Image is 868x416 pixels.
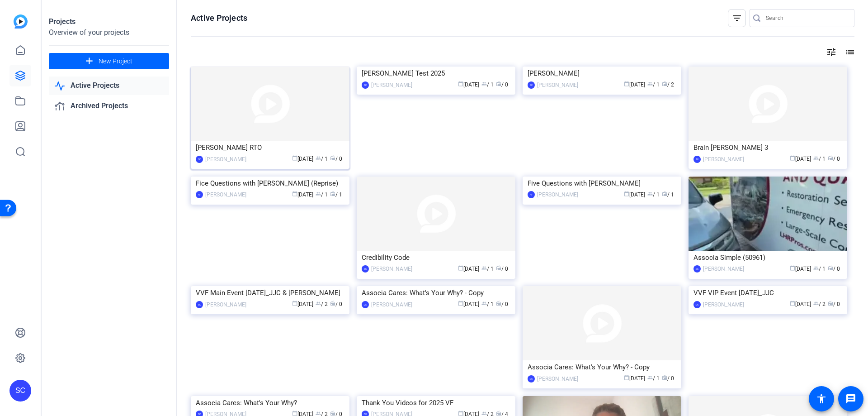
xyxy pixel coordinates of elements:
[362,67,510,80] div: [PERSON_NAME] Test 2025
[330,191,335,196] span: radio
[528,375,535,383] div: DK
[828,301,833,306] span: radio
[196,301,203,308] div: SC
[662,191,667,196] span: radio
[790,301,811,307] span: [DATE]
[371,81,412,90] div: [PERSON_NAME]
[624,81,645,88] span: [DATE]
[790,156,811,162] span: [DATE]
[790,301,795,306] span: calendar_today
[99,57,132,66] span: New Project
[816,393,827,404] mat-icon: accessibility
[647,375,660,382] span: / 1
[790,265,795,271] span: calendar_today
[693,156,701,163] div: AF
[693,286,842,300] div: VVF VIP Event [DATE]_JJC
[316,155,321,161] span: group
[528,177,676,190] div: Five Questions with [PERSON_NAME]
[9,380,31,402] div: SC
[481,81,487,86] span: group
[662,81,674,88] span: / 2
[647,191,653,196] span: group
[647,191,660,198] span: / 1
[624,375,645,382] span: [DATE]
[647,81,653,86] span: group
[813,155,819,161] span: group
[316,411,321,416] span: group
[693,251,842,264] div: Associa Simple (50961)
[196,177,344,190] div: Fice Questions with [PERSON_NAME] (Reprise)
[828,266,840,272] span: / 0
[371,264,412,273] div: [PERSON_NAME]
[496,411,501,416] span: radio
[481,266,494,272] span: / 1
[458,266,479,272] span: [DATE]
[362,265,369,273] div: SC
[330,301,342,307] span: / 0
[330,191,342,198] span: / 1
[330,155,335,161] span: radio
[458,81,463,86] span: calendar_today
[205,300,246,309] div: [PERSON_NAME]
[292,301,313,307] span: [DATE]
[496,265,501,271] span: radio
[481,265,487,271] span: group
[624,375,629,380] span: calendar_today
[49,16,169,27] div: Projects
[693,265,701,273] div: SC
[844,47,854,57] mat-icon: list
[292,155,297,161] span: calendar_today
[196,396,344,410] div: Associa Cares: What's Your Why?
[196,191,203,198] div: AF
[205,155,246,164] div: [PERSON_NAME]
[292,411,297,416] span: calendar_today
[458,301,463,306] span: calendar_today
[828,265,833,271] span: radio
[828,301,840,307] span: / 0
[813,265,819,271] span: group
[537,374,578,383] div: [PERSON_NAME]
[693,301,701,308] div: DK
[766,13,847,24] input: Search
[662,375,674,382] span: / 0
[662,81,667,86] span: radio
[49,53,169,69] button: New Project
[458,265,463,271] span: calendar_today
[49,97,169,115] a: Archived Projects
[330,156,342,162] span: / 0
[496,301,508,307] span: / 0
[647,81,660,88] span: / 1
[528,67,676,80] div: [PERSON_NAME]
[292,301,297,306] span: calendar_today
[458,411,463,416] span: calendar_today
[528,360,676,374] div: Associa Cares: What's Your Why? - Copy
[316,191,321,196] span: group
[528,191,535,198] div: AF
[496,81,501,86] span: radio
[205,190,246,199] div: [PERSON_NAME]
[790,266,811,272] span: [DATE]
[362,81,369,89] div: SC
[481,81,494,88] span: / 1
[662,191,674,198] span: / 1
[703,300,744,309] div: [PERSON_NAME]
[703,264,744,273] div: [PERSON_NAME]
[790,155,795,161] span: calendar_today
[14,14,28,29] img: blue-gradient.svg
[624,191,645,198] span: [DATE]
[330,411,335,416] span: radio
[624,81,629,86] span: calendar_today
[647,375,653,380] span: group
[813,301,826,307] span: / 2
[624,191,629,196] span: calendar_today
[292,156,313,162] span: [DATE]
[828,155,833,161] span: radio
[316,191,328,198] span: / 1
[362,396,510,410] div: Thank You Videos for 2025 VF
[481,301,494,307] span: / 1
[292,191,297,196] span: calendar_today
[528,81,535,89] div: SC
[191,13,247,24] h1: Active Projects
[537,190,578,199] div: [PERSON_NAME]
[316,301,321,306] span: group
